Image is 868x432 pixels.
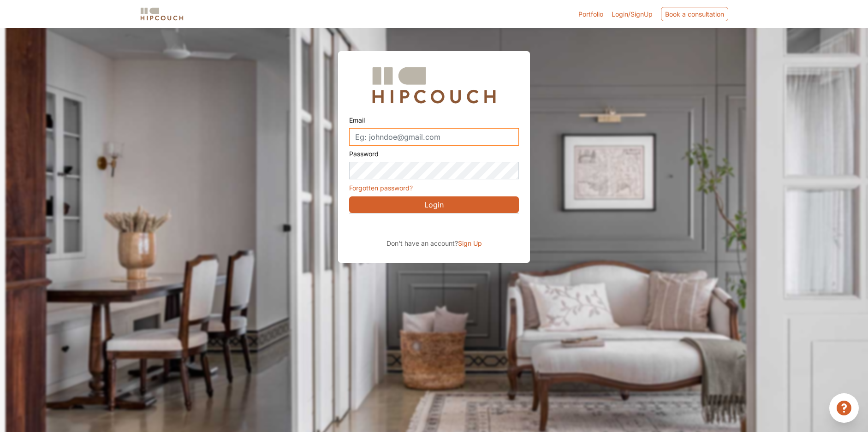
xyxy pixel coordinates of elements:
div: Book a consultation [661,7,728,21]
a: Forgotten password? [349,184,413,192]
label: Password [349,146,379,162]
input: Eg: johndoe@gmail.com [349,128,519,146]
button: Login [349,196,519,213]
img: logo-horizontal.svg [139,6,185,22]
img: Hipcouch Logo [368,62,500,108]
iframe: Sign in with Google Button [345,216,523,237]
label: Email [349,112,365,128]
span: Sign Up [458,239,482,247]
span: Don't have an account? [386,239,458,247]
a: Portfolio [578,9,603,19]
span: logo-horizontal.svg [139,4,185,24]
span: Login/SignUp [612,10,653,18]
